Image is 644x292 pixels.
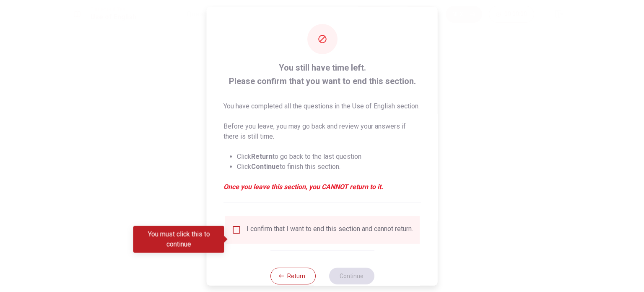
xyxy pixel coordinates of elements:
p: You have completed all the questions in the Use of English section. [223,101,421,111]
li: Click to go back to the last question [237,151,421,161]
em: Once you leave this section, you CANNOT return to it. [223,182,421,192]
p: Before you leave, you may go back and review your answers if there is still time. [223,121,421,141]
span: You must click this to continue [231,224,241,234]
div: I confirm that I want to end this section and cannot return. [247,224,413,234]
div: You must click this to continue [133,226,224,253]
button: Continue [329,267,374,284]
span: You still have time left. Please confirm that you want to end this section. [223,61,421,87]
strong: Return [251,152,273,160]
strong: Continue [251,162,280,170]
li: Click to finish this section. [237,161,421,171]
button: Return [270,267,315,284]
